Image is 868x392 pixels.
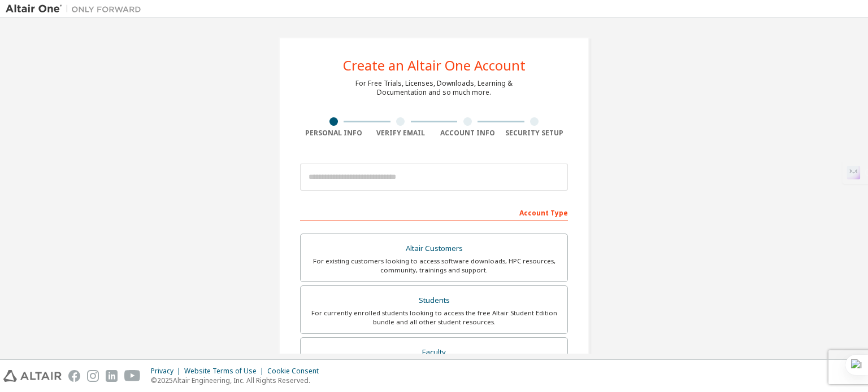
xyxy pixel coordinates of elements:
[307,241,561,257] div: Altair Customers
[184,367,267,376] div: Website Terms of Use
[434,129,501,138] div: Account Info
[355,79,513,97] div: For Free Trials, Licenses, Downloads, Learning & Documentation and so much more.
[6,3,147,15] img: Altair One
[300,203,568,221] div: Account Type
[367,129,435,138] div: Verify Email
[307,293,561,309] div: Students
[87,370,99,382] img: instagram.svg
[151,376,325,385] p: © 2025 Altair Engineering, Inc. All Rights Reserved.
[501,129,568,138] div: Security Setup
[106,370,118,382] img: linkedin.svg
[300,129,367,138] div: Personal Info
[307,257,561,275] div: For existing customers looking to access software downloads, HPC resources, community, trainings ...
[68,370,80,382] img: facebook.svg
[267,367,325,376] div: Cookie Consent
[3,370,62,382] img: altair_logo.svg
[124,370,141,382] img: youtube.svg
[343,59,526,72] div: Create an Altair One Account
[151,367,184,376] div: Privacy
[307,345,561,360] div: Faculty
[307,309,561,327] div: For currently enrolled students looking to access the free Altair Student Edition bundle and all ...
